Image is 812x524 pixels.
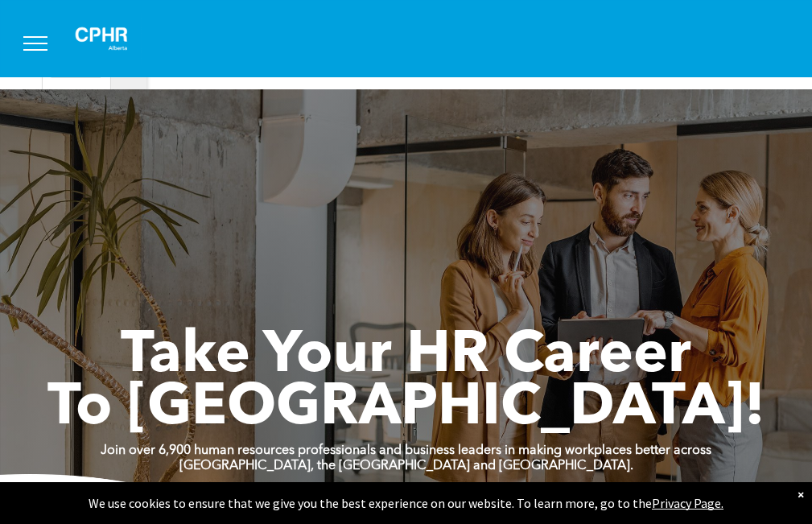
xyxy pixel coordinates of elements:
[101,444,711,457] strong: Join over 6,900 human resources professionals and business leaders in making workplaces better ac...
[47,380,765,438] span: To [GEOGRAPHIC_DATA]!
[179,460,633,472] strong: [GEOGRAPHIC_DATA], the [GEOGRAPHIC_DATA] and [GEOGRAPHIC_DATA].
[14,23,56,64] button: menu
[61,13,142,64] img: A white background with a few lines on it
[798,486,804,502] div: Dismiss notification
[652,495,723,511] a: Privacy Page.
[121,328,691,386] span: Take Your HR Career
